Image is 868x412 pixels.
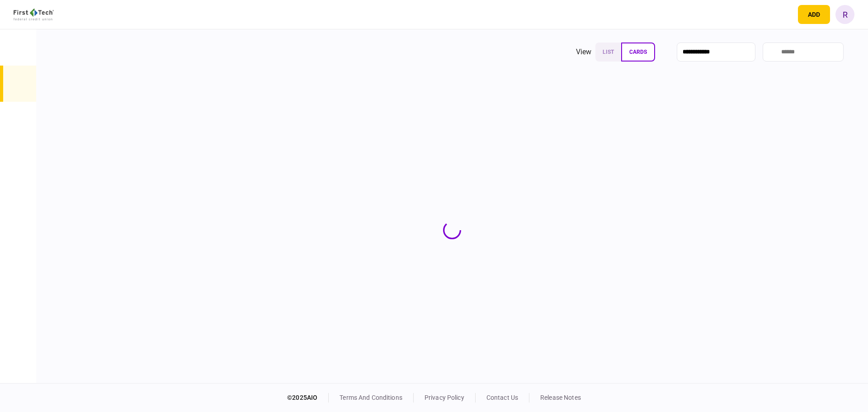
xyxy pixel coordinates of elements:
[603,49,614,55] span: list
[340,394,402,401] a: terms and conditions
[835,5,854,24] button: R
[576,47,592,57] div: view
[486,394,518,401] a: contact us
[798,5,830,24] button: open adding identity options
[540,394,581,401] a: release notes
[621,43,655,62] button: cards
[425,394,464,401] a: privacy policy
[595,43,621,62] button: list
[14,9,54,20] img: client company logo
[774,5,793,24] button: open notifications list
[629,49,647,55] span: cards
[287,393,329,403] div: © 2025 AIO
